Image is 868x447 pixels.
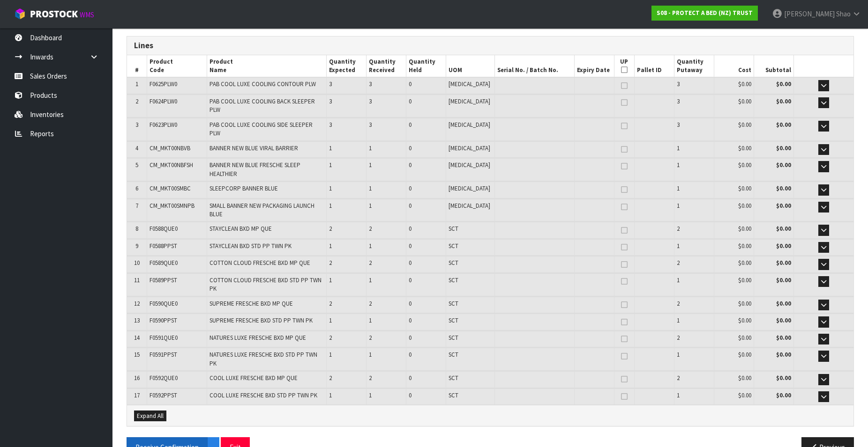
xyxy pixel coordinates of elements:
[409,351,412,359] span: 0
[134,316,140,324] span: 13
[150,80,177,88] span: F0625PLW0
[14,8,26,20] img: cube-alt.png
[449,144,490,152] span: [MEDICAL_DATA]
[150,184,191,192] span: CM_MKT00SMBC
[776,184,791,192] strong: $0.00
[329,184,332,192] span: 1
[369,351,372,359] span: 1
[369,374,372,382] span: 2
[134,374,140,382] span: 16
[135,144,138,152] span: 4
[150,97,177,105] span: F0624PLW0
[449,334,458,342] span: SCT
[210,351,317,367] span: NATURES LUXE FRESCHE BXD STD PP TWN PK
[137,412,164,420] span: Expand All
[409,300,412,308] span: 0
[738,374,751,382] span: $0.00
[369,97,372,105] span: 3
[150,351,177,359] span: F0591PPST
[409,225,412,233] span: 0
[135,225,138,233] span: 8
[449,97,490,105] span: [MEDICAL_DATA]
[210,391,317,399] span: COOL LUXE FRESCHE BXD STD PP TWN PK
[677,391,680,399] span: 1
[449,225,458,233] span: SCT
[134,334,140,342] span: 14
[738,202,751,210] span: $0.00
[677,316,680,324] span: 1
[449,316,458,324] span: SCT
[574,55,614,78] th: Expiry Date
[449,259,458,267] span: SCT
[776,202,791,210] strong: $0.00
[329,242,332,250] span: 1
[210,259,310,267] span: COTTON CLOUD FRESCHE BXD MP QUE
[449,374,458,382] span: SCT
[329,351,332,359] span: 1
[210,276,322,293] span: COTTON CLOUD FRESCHE BXD STD PP TWN PK
[449,351,458,359] span: SCT
[135,184,138,192] span: 6
[135,242,138,250] span: 9
[738,121,751,129] span: $0.00
[677,80,680,88] span: 3
[150,300,178,308] span: F0590QUE0
[329,259,332,267] span: 2
[738,300,751,308] span: $0.00
[329,300,332,308] span: 2
[150,276,177,284] span: F0589PPST
[677,351,680,359] span: 1
[738,97,751,105] span: $0.00
[150,202,195,210] span: CM_MKT00SMNPB
[449,202,490,210] span: [MEDICAL_DATA]
[784,9,835,18] span: [PERSON_NAME]
[150,374,178,382] span: F0592QUE0
[366,55,406,78] th: Quantity Received
[677,97,680,105] span: 3
[677,121,680,129] span: 3
[369,259,372,267] span: 2
[409,144,412,152] span: 0
[210,374,298,382] span: COOL LUXE FRESCHE BXD MP QUE
[210,316,313,324] span: SUPREME FRESCHE BXD STD PP TWN PK
[210,334,306,342] span: NATURES LUXE FRESCHE BXD MP QUE
[147,55,207,78] th: Product Code
[127,55,147,78] th: #
[135,161,138,169] span: 5
[409,391,412,399] span: 0
[657,9,753,17] strong: S08 - PROTECT A BED (NZ) TRUST
[329,97,332,105] span: 3
[677,300,680,308] span: 2
[134,410,166,422] button: Expand All
[677,225,680,233] span: 2
[738,259,751,267] span: $0.00
[449,300,458,308] span: SCT
[329,391,332,399] span: 1
[738,242,751,250] span: $0.00
[409,374,412,382] span: 0
[776,161,791,169] strong: $0.00
[677,374,680,382] span: 2
[754,55,793,78] th: Subtotal
[329,121,332,129] span: 3
[329,225,332,233] span: 2
[449,184,490,192] span: [MEDICAL_DATA]
[776,80,791,88] strong: $0.00
[738,351,751,359] span: $0.00
[677,334,680,342] span: 2
[409,80,412,88] span: 0
[409,161,412,169] span: 0
[30,8,78,20] span: ProStock
[210,161,300,177] span: BANNER NEW BLUE FRESCHE SLEEP HEALTHIER
[150,144,190,152] span: CM_MKT00NBVB
[207,55,326,78] th: Product Name
[326,55,366,78] th: Quantity Expected
[369,121,372,129] span: 3
[134,41,846,50] h3: Lines
[677,202,680,210] span: 1
[836,9,851,18] span: Shao
[677,276,680,284] span: 1
[369,242,372,250] span: 1
[369,161,372,169] span: 1
[406,55,446,78] th: Quantity Held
